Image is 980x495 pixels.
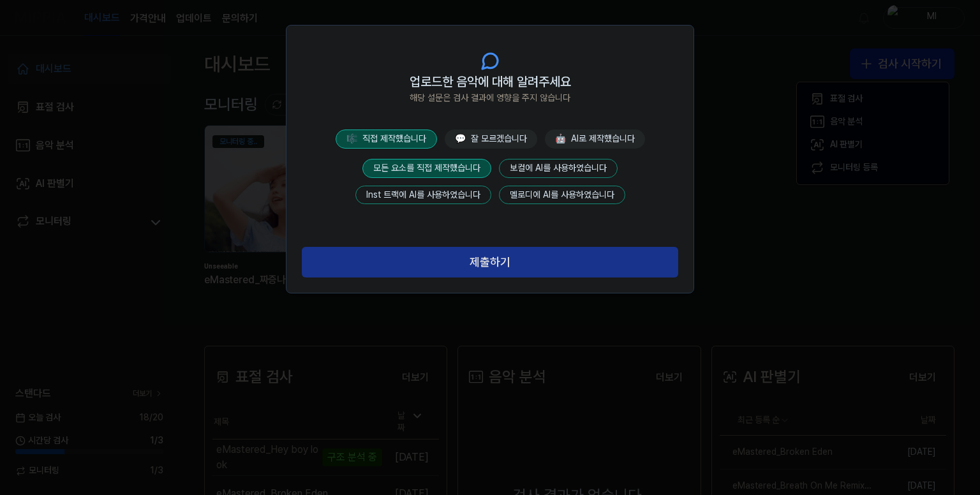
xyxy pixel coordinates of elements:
button: 보컬에 AI를 사용하였습니다 [499,159,618,178]
button: 🤖AI로 제작했습니다 [545,129,645,149]
button: 모든 요소를 직접 제작했습니다 [362,159,491,178]
span: 💬 [455,133,466,144]
span: 🎼 [346,133,357,144]
button: 멜로디에 AI를 사용하였습니다 [499,186,625,205]
button: 제출하기 [302,247,678,277]
span: 🤖 [555,133,566,144]
button: 💬잘 모르겠습니다 [445,129,537,149]
span: 해당 설문은 검사 결과에 영향을 주지 않습니다 [410,92,570,105]
button: Inst 트랙에 AI를 사용하였습니다 [355,186,491,205]
span: 업로드한 음악에 대해 알려주세요 [410,71,571,92]
button: 🎼직접 제작했습니다 [336,129,437,149]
